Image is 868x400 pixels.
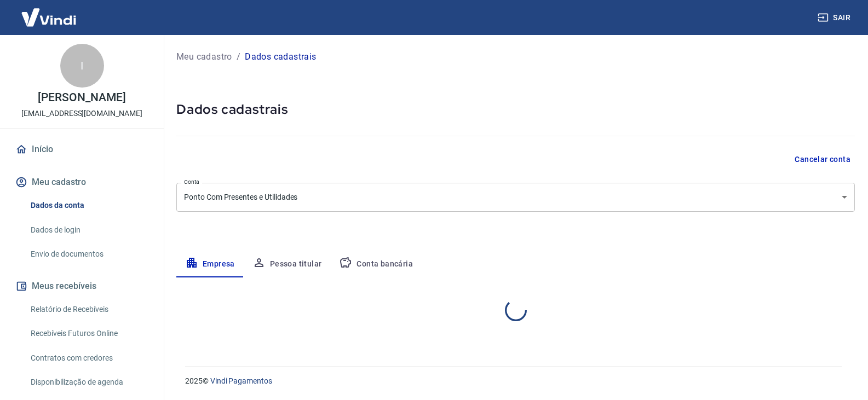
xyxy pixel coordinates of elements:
[38,92,125,103] p: [PERSON_NAME]
[815,8,855,28] button: Sair
[790,149,855,170] button: Cancelar conta
[26,371,151,393] a: Disponibilização de agenda
[244,251,331,277] button: Pessoa titular
[330,251,422,277] button: Conta bancária
[26,194,151,217] a: Dados da conta
[176,50,232,63] a: Meu cadastro
[26,347,151,369] a: Contratos com credores
[60,44,104,88] div: I
[21,108,142,119] p: [EMAIL_ADDRESS][DOMAIN_NAME]
[185,375,842,387] p: 2025 ©
[13,170,151,194] button: Meu cadastro
[13,274,151,298] button: Meus recebíveis
[13,137,151,161] a: Início
[176,251,244,277] button: Empresa
[245,50,316,63] p: Dados cadastrais
[176,183,855,212] div: Ponto Com Presentes e Utilidades
[210,376,272,385] a: Vindi Pagamentos
[26,298,151,321] a: Relatório de Recebíveis
[176,101,855,118] h5: Dados cadastrais
[26,243,151,265] a: Envio de documentos
[237,50,240,63] p: /
[26,322,151,345] a: Recebíveis Futuros Online
[13,1,84,34] img: Vindi
[184,178,199,186] label: Conta
[26,219,151,241] a: Dados de login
